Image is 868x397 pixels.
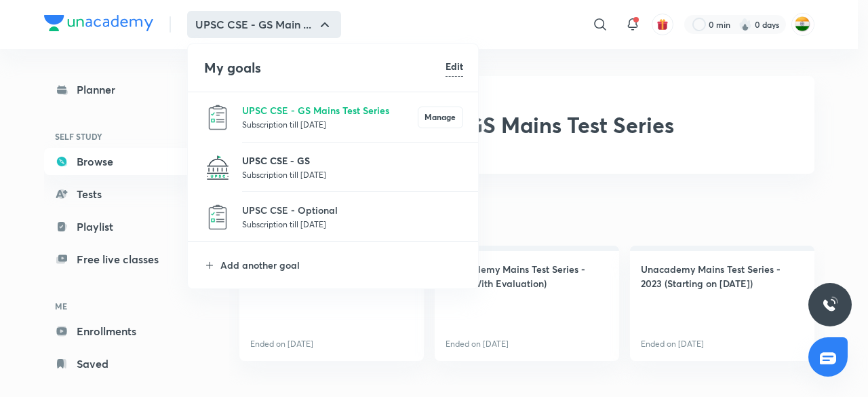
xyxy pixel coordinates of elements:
[242,217,463,231] p: Subscription till [DATE]
[242,103,418,117] p: UPSC CSE - GS Mains Test Series
[220,258,463,272] p: Add another goal
[242,203,463,217] p: UPSC CSE - Optional
[446,59,463,73] h6: Edit
[242,168,463,181] p: Subscription till [DATE]
[204,204,231,231] img: UPSC CSE - Optional
[204,58,446,78] h4: My goals
[242,153,463,168] p: UPSC CSE - GS
[418,107,463,128] button: Manage
[204,104,231,131] img: UPSC CSE - GS Mains Test Series
[204,154,231,181] img: UPSC CSE - GS
[242,117,418,131] p: Subscription till [DATE]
